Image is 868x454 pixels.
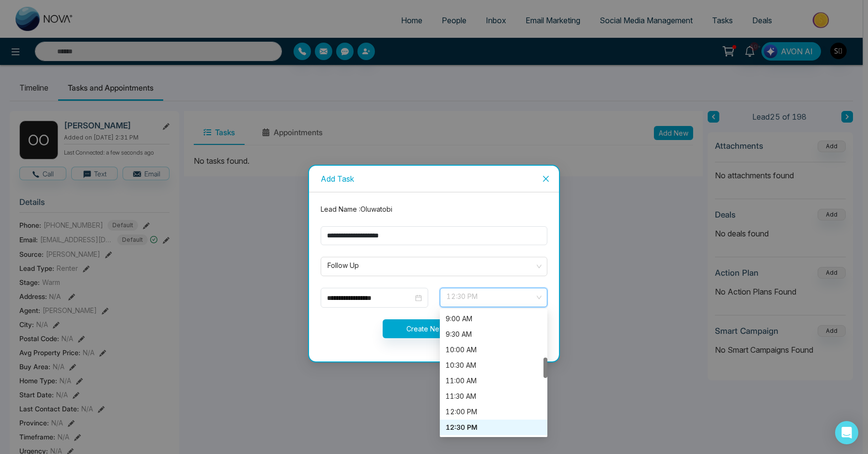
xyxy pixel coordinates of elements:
[327,258,541,275] span: Follow Up
[533,166,559,192] button: Close
[446,360,542,371] div: 10:30 AM
[383,319,486,338] button: Create New Task
[440,358,547,373] div: 10:30 AM
[446,407,542,417] div: 12:00 PM
[835,421,858,444] div: Open Intercom Messenger
[440,311,547,327] div: 9:00 AM
[446,422,542,433] div: 12:30 PM
[446,329,542,340] div: 9:30 AM
[440,342,547,358] div: 10:00 AM
[440,404,547,420] div: 12:00 PM
[446,376,542,386] div: 11:00 AM
[440,389,547,404] div: 11:30 AM
[440,420,547,435] div: 12:30 PM
[542,175,550,183] span: close
[446,313,542,324] div: 9:00 AM
[447,289,541,306] span: 12:30 PM
[440,373,547,389] div: 11:00 AM
[321,173,547,184] div: Add Task
[440,327,547,342] div: 9:30 AM
[446,391,542,402] div: 11:30 AM
[315,204,553,215] div: Lead Name : Oluwatobi
[446,344,542,355] div: 10:00 AM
